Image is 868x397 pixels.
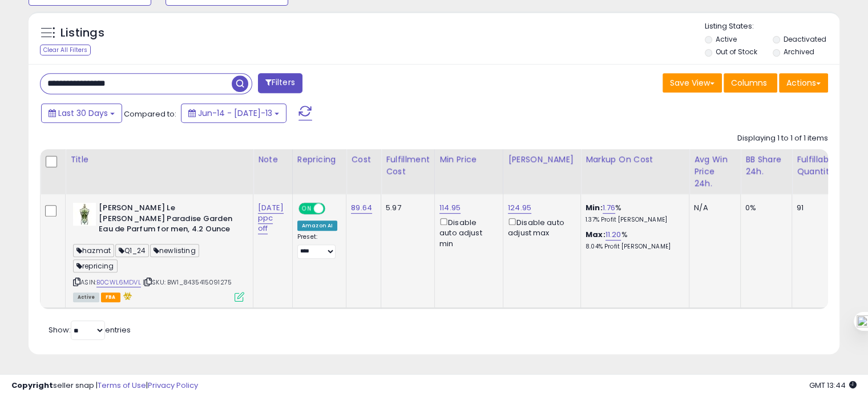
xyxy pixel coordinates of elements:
[783,34,826,44] label: Deactivated
[143,278,232,287] span: | SKU: BW1_8435415091275
[297,154,341,166] div: Repricing
[581,149,689,194] th: The percentage added to the cost of goods (COGS) that forms the calculator for Min & Max prices.
[73,244,114,257] span: hazmat
[324,204,342,214] span: OFF
[716,34,737,44] label: Active
[586,203,680,224] div: %
[73,259,118,272] span: repricing
[11,380,53,391] strong: Copyright
[586,229,605,240] b: Max:
[586,230,680,251] div: %
[694,203,732,213] div: N/A
[40,45,91,55] div: Clear All Filters
[809,380,857,391] span: 2025-08-13 13:44 GMT
[724,73,777,93] button: Columns
[58,107,108,119] span: Last 30 Days
[11,380,198,391] div: seller snap | |
[508,154,576,166] div: [PERSON_NAME]
[297,220,337,231] div: Amazon AI
[586,202,603,213] b: Min:
[98,380,146,391] a: Terms of Use
[439,202,461,214] a: 114.95
[386,203,426,213] div: 5.97
[716,47,757,57] label: Out of Stock
[797,203,832,213] div: 91
[258,154,288,166] div: Note
[99,203,237,238] b: [PERSON_NAME] Le [PERSON_NAME] Paradise Garden Eau de Parfum for men, 4.2 Ounce
[439,154,498,166] div: Min Price
[663,73,722,93] button: Save View
[745,154,787,178] div: BB Share 24h.
[96,278,141,287] a: B0CWL6MDVL
[783,47,814,57] label: Archived
[586,154,684,166] div: Markup on Cost
[258,202,284,234] a: [DATE] ppc off
[101,292,120,302] span: FBA
[745,203,783,213] div: 0%
[258,73,302,93] button: Filters
[73,203,96,226] img: 41DKOordi+L._SL40_.jpg
[124,109,176,119] span: Compared to:
[60,25,104,41] h5: Listings
[41,103,122,123] button: Last 30 Days
[508,202,531,214] a: 124.95
[508,216,572,238] div: Disable auto adjust max
[603,202,616,214] a: 1.76
[586,243,680,251] p: 8.04% Profit [PERSON_NAME]
[605,229,621,240] a: 11.20
[115,244,149,257] span: Q1_24
[49,324,131,335] span: Show: entries
[797,154,836,178] div: Fulfillable Quantity
[586,216,680,224] p: 1.37% Profit [PERSON_NAME]
[120,292,132,300] i: hazardous material
[297,233,337,259] div: Preset:
[694,154,736,190] div: Avg Win Price 24h.
[148,380,198,391] a: Privacy Policy
[386,154,430,178] div: Fulfillment Cost
[300,204,314,214] span: ON
[779,73,828,93] button: Actions
[351,202,372,214] a: 89.64
[198,107,272,119] span: Jun-14 - [DATE]-13
[150,244,199,257] span: newlisting
[70,154,248,166] div: Title
[181,103,286,123] button: Jun-14 - [DATE]-13
[73,203,244,300] div: ASIN:
[73,292,99,302] span: All listings currently available for purchase on Amazon
[731,77,767,89] span: Columns
[705,21,839,32] p: Listing States:
[737,133,828,144] div: Displaying 1 to 1 of 1 items
[351,154,376,166] div: Cost
[439,216,494,249] div: Disable auto adjust min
